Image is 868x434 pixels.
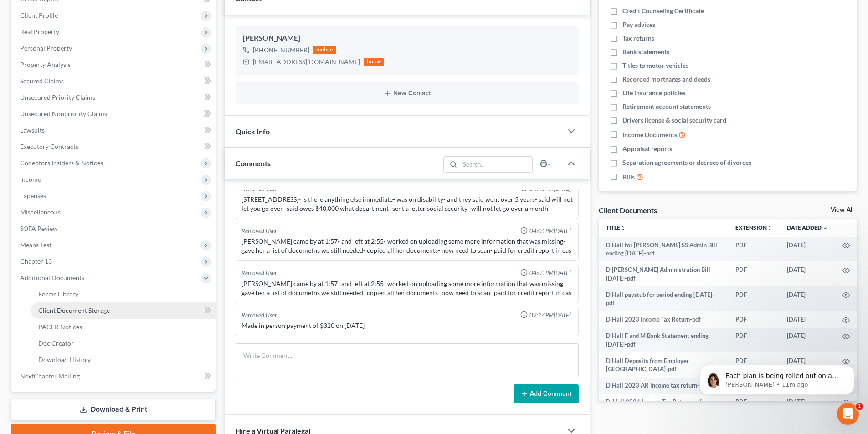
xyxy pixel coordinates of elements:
td: [DATE] [780,311,835,328]
div: Made in person payment of $320 on [DATE] [241,321,573,330]
a: Doc Creator [31,335,216,352]
div: Removed User [241,311,277,320]
a: Download & Print [11,399,216,420]
span: Bills [622,173,635,182]
a: Lawsuits [13,122,216,138]
a: Date Added expand_more [787,224,828,231]
iframe: Intercom notifications message [686,346,868,409]
span: Secured Claims [20,77,64,85]
iframe: Intercom live chat [837,403,859,425]
span: Download History [38,356,91,363]
span: Separation agreements or decrees of divorces [622,158,751,167]
td: D [PERSON_NAME] Administration Bill [DATE]-pdf [599,261,728,286]
div: mobile [313,46,336,54]
td: D Hall F and M Bank Statement ending [DATE]-pdf [599,328,728,353]
span: SOFA Review [20,225,58,232]
a: Secured Claims [13,73,216,89]
div: [PERSON_NAME] came by at 1:57- and left at 2:55- worked on uploading some more information that w... [241,237,573,255]
span: Tax returns [622,34,654,43]
a: SOFA Review [13,220,216,237]
span: Additional Documents [20,274,84,281]
a: PACER Notices [31,319,216,335]
span: Unsecured Priority Claims [20,93,95,101]
input: Search... [460,157,533,172]
td: D Hall Deposits from Employer [GEOGRAPHIC_DATA]-pdf [599,352,728,378]
span: Unsecured Nonpriority Claims [20,110,107,117]
a: Forms Library [31,286,216,302]
span: Life insurance policies [622,88,685,97]
td: PDF [728,261,780,286]
a: Extensionunfold_more [735,224,772,231]
td: D Hall 2023 Income Tax Return-pdf [599,311,728,328]
span: 02:14PM[DATE] [529,311,571,320]
span: Comments [236,159,271,168]
a: Executory Contracts [13,138,216,155]
span: Personal Property [20,44,72,52]
i: unfold_more [620,225,626,231]
td: [DATE] [780,261,835,286]
span: 04:01PM[DATE] [529,227,571,235]
span: 04:01PM[DATE] [529,269,571,277]
span: Drivers license & social security card [622,116,726,125]
i: expand_more [822,225,828,231]
div: Removed User [241,227,277,235]
span: Doc Creator [38,339,74,347]
td: [DATE] [780,237,835,262]
span: Expenses [20,192,46,199]
a: Titleunfold_more [606,224,626,231]
i: unfold_more [767,225,772,231]
td: PDF [728,311,780,328]
span: Titles to motor vehicles [622,61,688,70]
span: Client Profile [20,11,58,19]
div: [PERSON_NAME] [243,33,571,44]
span: Real Property [20,28,59,36]
td: [DATE] [780,286,835,311]
span: Income Documents [622,130,677,139]
a: Property Analysis [13,56,216,73]
span: Credit Counseling Certificate [622,6,704,15]
div: [STREET_ADDRESS]- is there anything else immediate- was on disability- and they said went over 5 ... [241,195,573,213]
a: View All [831,207,853,213]
span: NextChapter Mailing [20,372,80,380]
span: Recorded mortgages and deeds [622,75,710,84]
span: Property Analysis [20,61,71,68]
span: PACER Notices [38,323,82,331]
span: 1 [856,403,863,410]
a: Unsecured Nonpriority Claims [13,106,216,122]
span: Income [20,175,41,183]
span: Client Document Storage [38,306,110,314]
span: Bank statements [622,47,669,56]
span: Codebtors Insiders & Notices [20,159,103,167]
span: Executory Contracts [20,143,78,150]
a: Unsecured Priority Claims [13,89,216,106]
span: Retirement account statements [622,102,711,111]
td: [DATE] [780,328,835,353]
span: Appraisal reports [622,144,672,153]
div: home [364,58,384,66]
a: NextChapter Mailing [13,368,216,384]
button: Add Comment [514,384,579,403]
td: PDF [728,286,780,311]
span: Means Test [20,241,51,249]
button: New Contact [243,90,571,97]
span: Chapter 13 [20,257,52,265]
div: Removed User [241,269,277,277]
span: Miscellaneous [20,208,61,216]
td: D Hall 2023 AR income tax return-pdf [599,378,728,394]
span: Quick Info [236,127,270,136]
span: Pay advices [622,20,655,29]
td: D Hall paystub for period ending [DATE]-pdf [599,286,728,311]
span: Lawsuits [20,126,45,134]
td: PDF [728,237,780,262]
a: Download History [31,352,216,368]
div: [PHONE_NUMBER] [253,46,309,55]
span: Forms Library [38,290,78,298]
td: D_Hall 2024 Income Tax Return-pdf [599,394,728,410]
div: [PERSON_NAME] came by at 1:57- and left at 2:55- worked on uploading some more information that w... [241,279,573,297]
td: PDF [728,328,780,353]
div: Client Documents [599,205,657,215]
